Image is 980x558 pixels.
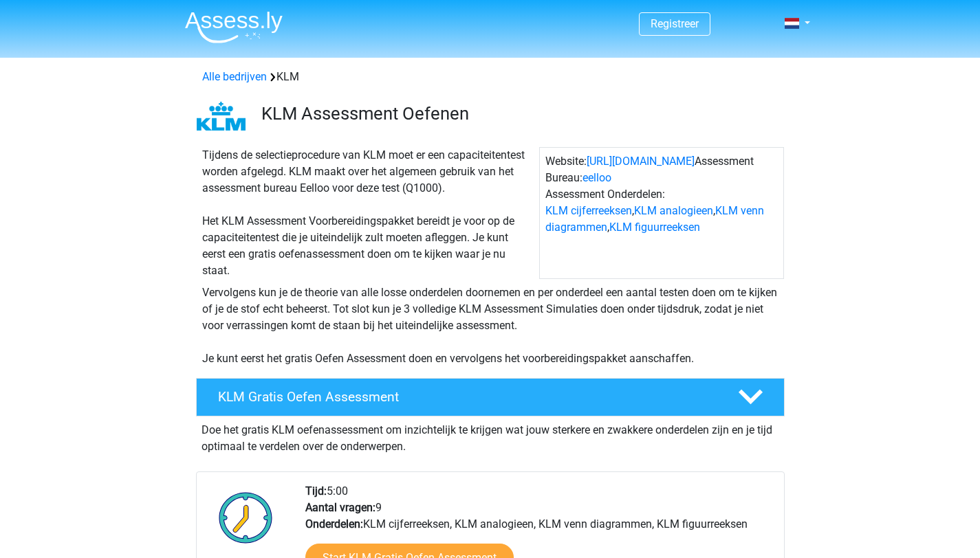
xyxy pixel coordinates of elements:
[609,221,700,234] a: KLM figuurreeksen
[202,70,267,83] a: Alle bedrijven
[545,204,764,234] a: KLM venn diagrammen
[305,484,327,498] b: Tijd:
[185,11,283,43] img: Assessly
[197,147,539,279] div: Tijdens de selectieprocedure van KLM moet er een capaciteitentest worden afgelegd. KLM maakt over...
[587,155,695,168] a: [URL][DOMAIN_NAME]
[305,517,363,531] b: Onderdelen:
[196,416,785,455] div: Doe het gratis KLM oefenassessment om inzichtelijk te krijgen wat jouw sterkere en zwakkere onder...
[305,501,375,514] b: Aantal vragen:
[211,483,281,552] img: Klok
[651,17,699,30] a: Registreer
[261,103,774,124] h3: KLM Assessment Oefenen
[634,204,713,217] a: KLM analogieen
[539,147,784,279] div: Website: Assessment Bureau: Assessment Onderdelen: , , ,
[545,204,632,217] a: KLM cijferreeksen
[190,378,790,416] a: KLM Gratis Oefen Assessment
[218,389,716,405] h4: KLM Gratis Oefen Assessment
[197,69,784,85] div: KLM
[197,284,784,367] div: Vervolgens kun je de theorie van alle losse onderdelen doornemen en per onderdeel een aantal test...
[582,171,611,184] a: eelloo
